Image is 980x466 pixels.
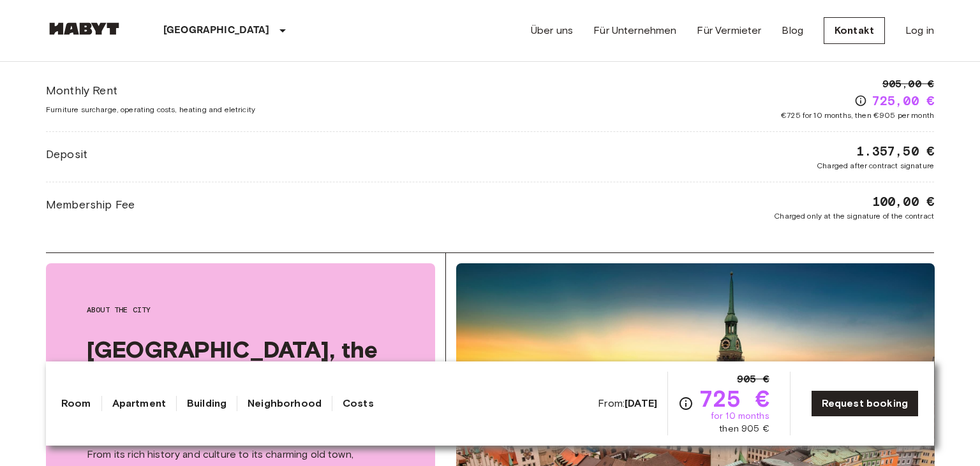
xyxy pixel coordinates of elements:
a: Neighborhood [248,396,322,411]
span: Charged only at the signature of the contract [774,210,934,222]
img: Habyt [46,22,122,35]
b: [DATE] [625,397,657,409]
span: Charged after contract signature [817,160,934,171]
a: Kontakt [824,17,885,44]
a: Building [187,396,226,411]
span: 725,00 € [872,92,934,110]
p: [GEOGRAPHIC_DATA] [163,23,270,38]
span: Monthly Rent [46,82,255,99]
span: €725 for 10 months, then €905 per month [781,110,934,121]
span: 1.357,50 € [856,142,934,160]
a: Über uns [531,23,573,38]
a: Blog [782,23,803,38]
span: About the city [87,304,394,316]
a: Request booking [811,390,919,417]
svg: Check cost overview for full price breakdown. Please note that discounts apply to new joiners onl... [854,94,867,107]
a: Apartment [112,396,166,411]
span: then 905 € [719,423,769,435]
svg: Check cost overview for full price breakdown. Please note that discounts apply to new joiners onl... [678,396,694,411]
span: 100,00 € [872,193,934,210]
span: for 10 months [711,410,769,423]
span: 725 € [699,387,769,410]
a: Costs [343,396,374,411]
span: Deposit [46,146,87,163]
a: Für Vermieter [697,23,761,38]
span: [GEOGRAPHIC_DATA], the lively capital of [GEOGRAPHIC_DATA] [87,336,394,416]
a: Log in [905,23,934,38]
span: From: [598,397,657,411]
span: 905,00 € [882,76,934,92]
span: 905 € [737,372,769,387]
span: Furniture surcharge, operating costs, heating and eletricity [46,104,255,115]
a: Room [61,396,91,411]
span: Membership Fee [46,196,135,213]
a: Für Unternehmen [593,23,676,38]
